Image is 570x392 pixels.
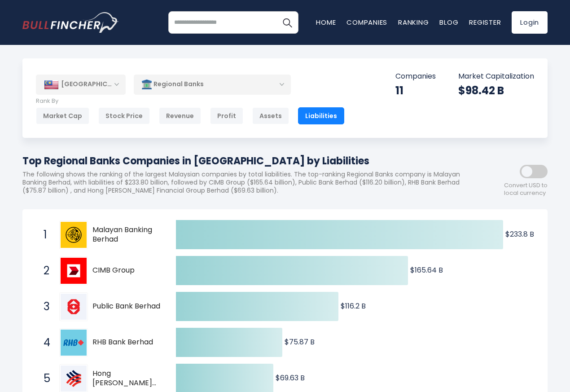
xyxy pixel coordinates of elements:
img: Hong Leong Financial Group Berhad [61,366,87,392]
div: Assets [252,107,289,124]
a: Companies [346,18,387,27]
span: 1 [39,227,48,242]
h1: Top Regional Banks Companies in [GEOGRAPHIC_DATA] by Liabilities [22,154,467,168]
text: $116.2 B [341,301,366,311]
a: Login [512,11,548,34]
a: Ranking [398,18,429,27]
span: Convert USD to local currency [504,182,548,197]
div: Stock Price [98,107,150,124]
a: Home [316,18,336,27]
div: Revenue [159,107,201,124]
span: Malayan Banking Berhad [92,225,160,244]
span: CIMB Group [92,266,160,275]
span: 5 [39,371,48,386]
text: $233.8 B [505,229,534,239]
img: Public Bank Berhad [61,294,87,320]
text: $69.63 B [276,373,305,383]
span: Public Bank Berhad [92,302,160,311]
a: Blog [439,18,458,27]
div: Regional Banks [134,74,291,95]
p: Market Capitalization [458,72,534,81]
img: bullfincher logo [22,12,119,33]
span: 4 [39,335,48,350]
div: $98.42 B [458,84,534,97]
div: Market Cap [36,107,89,124]
span: 3 [39,299,48,314]
button: Search [276,11,298,34]
span: Hong [PERSON_NAME] Financial Group Berhad [92,369,160,388]
p: Rank By [36,97,344,105]
div: [GEOGRAPHIC_DATA] [36,75,126,94]
span: 2 [39,263,48,278]
img: CIMB Group [61,258,87,284]
span: RHB Bank Berhad [92,338,160,347]
text: $165.64 B [410,265,443,275]
div: Profit [210,107,243,124]
p: The following shows the ranking of the largest Malaysian companies by total liabilities. The top-... [22,170,467,195]
img: RHB Bank Berhad [61,330,87,356]
a: Register [469,18,501,27]
text: $75.87 B [285,337,315,347]
div: 11 [395,84,436,97]
a: Go to homepage [22,12,119,33]
div: Liabilities [298,107,344,124]
p: Companies [395,72,436,81]
img: Malayan Banking Berhad [61,222,87,248]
